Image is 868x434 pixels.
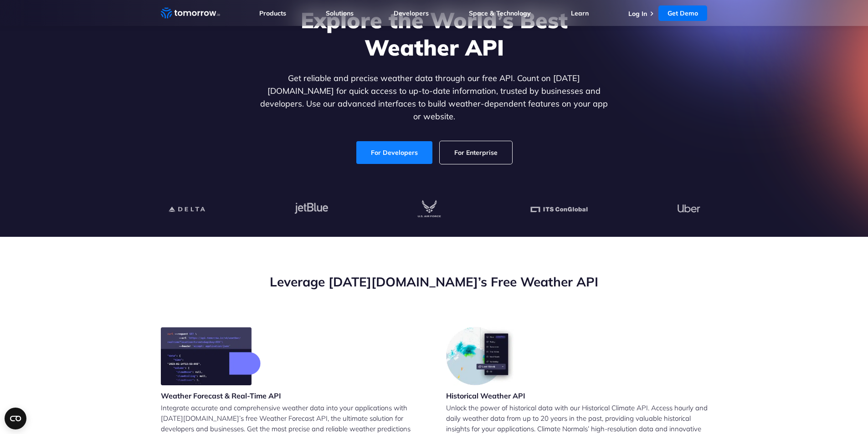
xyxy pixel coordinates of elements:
[258,72,610,123] p: Get reliable and precise weather data through our free API. Count on [DATE][DOMAIN_NAME] for quic...
[571,9,589,17] a: Learn
[658,5,707,21] a: Get Demo
[394,9,429,17] a: Developers
[440,141,512,164] a: For Enterprise
[259,9,286,17] a: Products
[628,10,647,18] a: Log In
[356,141,432,164] a: For Developers
[446,391,525,401] h3: Historical Weather API
[5,408,26,429] button: Open CMP widget
[161,273,708,291] h2: Leverage [DATE][DOMAIN_NAME]’s Free Weather API
[161,391,281,401] h3: Weather Forecast & Real-Time API
[469,9,531,17] a: Space & Technology
[326,9,354,17] a: Solutions
[258,6,610,61] h1: Explore the World’s Best Weather API
[161,6,220,20] a: Home link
